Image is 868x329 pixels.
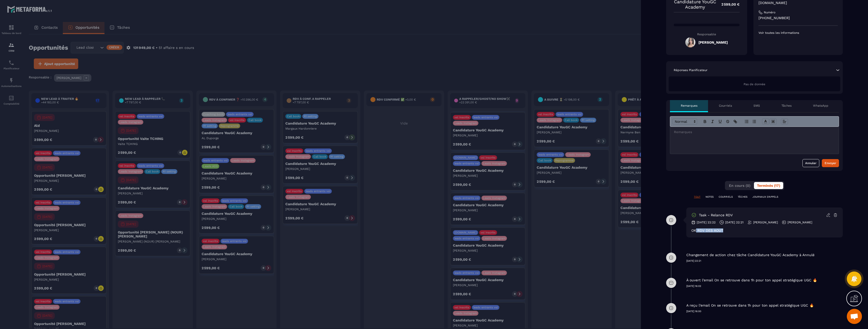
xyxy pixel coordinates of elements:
p: [DATE] 16:02 [686,284,843,288]
h5: [PERSON_NAME] [698,40,728,44]
p: [DATE] 22:22 [697,220,716,224]
a: Ouvrir le chat [847,309,862,324]
p: [DATE] 22:21 [725,220,744,224]
button: Annuler [802,159,819,167]
p: Voir toutes les informations [758,31,838,35]
p: Changement de action chez tâche Candidature YouGC Academy à Annulé [686,253,815,257]
button: En cours (0) [726,182,753,189]
p: TÂCHES [738,195,747,199]
p: A reçu l’email On se retrouve dans 1h pour ton appel stratégique UGC 🔥 [686,303,814,308]
div: OK RDV DES AOUT [691,228,838,232]
p: [DATE] 22:21 [686,259,843,263]
p: NOTES [706,195,714,199]
button: Terminés (17) [754,182,783,189]
p: [PERSON_NAME] [788,220,812,224]
p: Remarques [681,104,697,108]
p: Réponses Planificateur [674,68,708,72]
div: Envoyer [825,161,836,166]
p: task - Relance RDV [699,213,733,218]
p: COURRIELS [719,195,733,199]
p: Responsable [674,33,740,36]
p: [PERSON_NAME] [753,220,778,224]
p: TOUT [694,195,700,199]
p: Courriels [719,104,732,108]
span: En cours (0) [729,184,750,188]
button: Envoyer [822,159,839,167]
p: JOURNAUX D'APPELS [752,195,778,199]
span: Terminés (17) [757,184,780,188]
p: WhatsApp [813,104,828,108]
p: SMS [753,104,760,108]
p: À ouvert l’email On se retrouve dans 1h pour ton appel stratégique UGC 🔥 [686,278,817,283]
p: [DATE] 16:00 [686,310,843,313]
p: Tâches [781,104,792,108]
span: Pas de donnée [744,82,765,86]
